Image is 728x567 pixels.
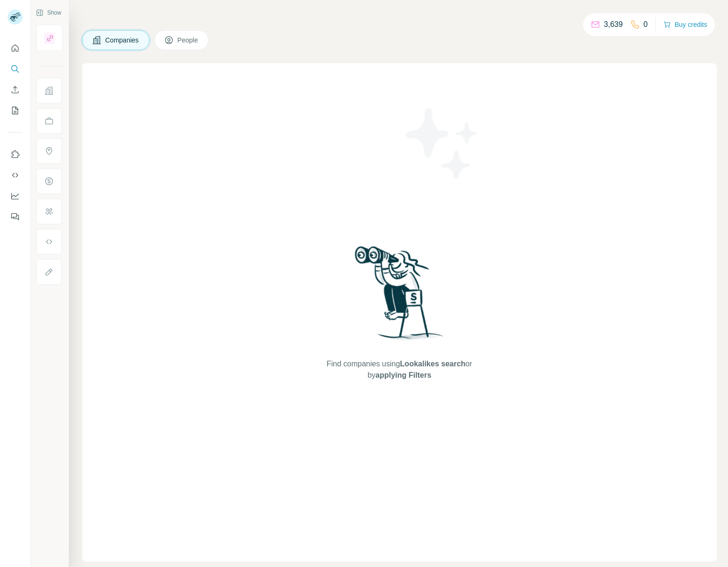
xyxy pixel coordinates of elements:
button: Search [8,60,23,77]
span: applying Filters [376,371,431,379]
img: Surfe Illustration - Stars [400,101,485,186]
button: Feedback [8,208,23,225]
button: Show [29,6,68,20]
p: 0 [644,19,648,30]
h4: Search [82,11,717,25]
button: Use Surfe on LinkedIn [8,146,23,163]
button: My lists [8,102,23,119]
span: Lookalikes search [400,360,466,368]
p: 3,639 [604,19,623,30]
button: Use Surfe API [8,167,23,184]
img: Surfe Illustration - Woman searching with binoculars [351,244,449,349]
button: Enrich CSV [8,81,23,98]
button: Dashboard [8,187,23,204]
span: Companies [105,35,140,45]
button: Quick start [8,40,23,57]
span: People [177,35,199,45]
button: Buy credits [663,18,707,31]
span: Find companies using or by [324,358,475,381]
